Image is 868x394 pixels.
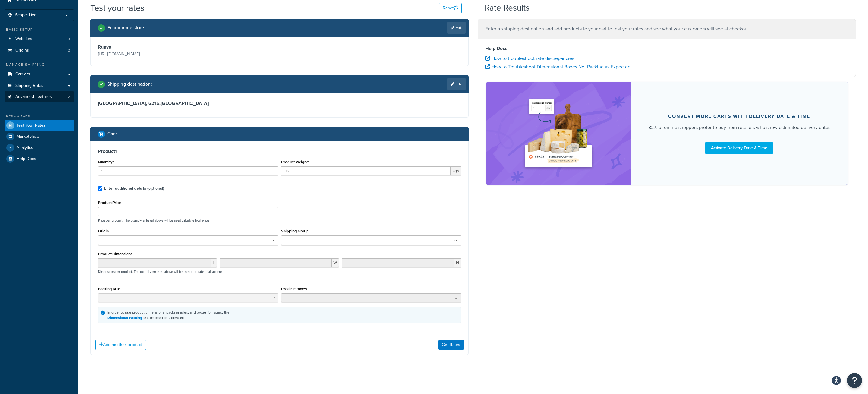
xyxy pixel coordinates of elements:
[5,80,74,91] a: Shipping Rules
[68,48,70,53] span: 2
[107,315,142,320] a: Dimensional Packing
[5,33,74,45] a: Websites3
[107,131,117,137] h2: Cart :
[98,200,121,205] label: Product Price
[98,148,461,154] h3: Product 1
[104,184,164,193] div: Enter additional details (optional)
[5,91,74,102] li: Advanced Features
[17,123,46,128] span: Test Your Rates
[451,166,461,175] span: kgs
[15,13,36,18] span: Scope: Live
[17,134,39,139] span: Marketplace
[485,25,848,33] p: Enter a shipping destination and add products to your cart to test your rates and see what your c...
[5,91,74,102] a: Advanced Features2
[98,166,278,175] input: 0.0
[485,3,530,13] h2: Rate Results
[15,48,29,53] span: Origins
[98,100,461,106] h3: [GEOGRAPHIC_DATA], 6215 , [GEOGRAPHIC_DATA]
[107,25,145,30] h2: Ecommerce store :
[17,156,36,162] span: Help Docs
[15,72,30,77] span: Carriers
[485,63,631,70] a: How to Troubleshoot Dimensional Boxes Not Packing as Expected
[98,44,278,50] h3: Runva
[5,153,74,164] a: Help Docs
[281,160,309,164] label: Product Weight*
[98,287,120,291] label: Packing Rule
[5,45,74,56] li: Origins
[107,81,152,87] h2: Shipping destination :
[98,50,278,58] p: [URL][DOMAIN_NAME]
[90,2,144,14] h1: Test your rates
[96,269,223,274] p: Dimensions per product. The quantity entered above will be used calculate total volume.
[96,218,463,222] p: Price per product. The quantity entered above will be used calculate total price.
[98,229,109,233] label: Origin
[5,45,74,56] a: Origins2
[5,33,74,45] li: Websites
[68,94,70,99] span: 2
[95,340,146,350] button: Add another product
[281,166,451,175] input: 0.00
[447,22,466,34] a: Edit
[98,252,132,256] label: Product Dimensions
[447,78,466,90] a: Edit
[5,142,74,153] a: Analytics
[17,145,33,150] span: Analytics
[5,69,74,80] a: Carriers
[211,258,217,267] span: L
[485,45,848,52] h4: Help Docs
[438,340,464,350] button: Get Rates
[668,113,810,119] div: Convert more carts with delivery date & time
[648,124,830,131] div: 82% of online shoppers prefer to buy from retailers who show estimated delivery dates
[705,142,773,154] a: Activate Delivery Date & Time
[5,62,74,67] div: Manage Shipping
[15,36,32,42] span: Websites
[521,91,596,176] img: feature-image-ddt-36eae7f7280da8017bfb280eaccd9c446f90b1fe08728e4019434db127062ab4.png
[332,258,339,267] span: W
[847,373,862,388] button: Open Resource Center
[15,83,43,88] span: Shipping Rules
[485,55,574,62] a: How to troubleshoot rate discrepancies
[68,36,70,42] span: 3
[5,113,74,118] div: Resources
[5,27,74,32] div: Basic Setup
[5,120,74,131] a: Test Your Rates
[15,94,52,99] span: Advanced Features
[454,258,461,267] span: H
[107,310,229,320] div: In order to use product dimensions, packing rules, and boxes for rating, the feature must be acti...
[281,287,307,291] label: Possible Boxes
[5,131,74,142] a: Marketplace
[281,229,309,233] label: Shipping Group
[98,160,114,164] label: Quantity*
[439,3,462,13] button: Reset
[98,186,102,191] input: Enter additional details (optional)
